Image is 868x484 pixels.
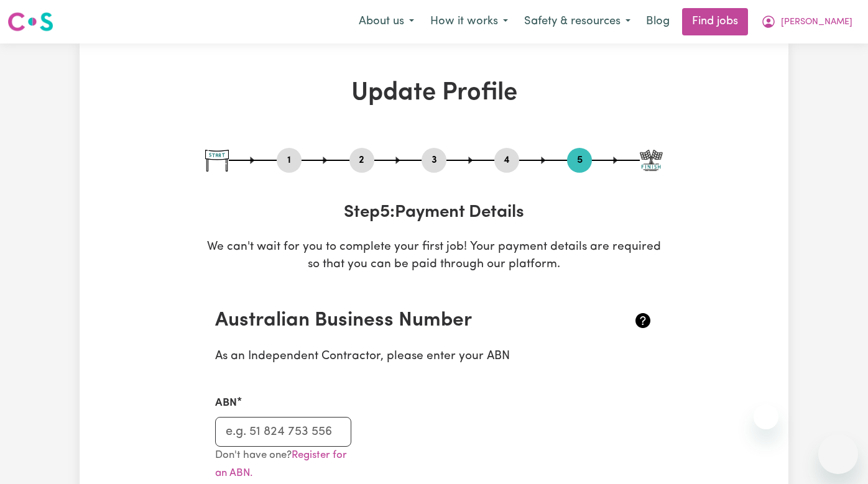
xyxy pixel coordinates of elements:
[215,309,580,332] h2: Australian Business Number
[215,450,347,478] small: Don't have one?
[351,9,422,35] button: About us
[215,450,347,478] a: Register for an ABN.
[205,203,663,224] h3: Step 5 : Payment Details
[215,395,237,411] label: ABN
[349,152,374,168] button: Go to step 2
[781,16,852,29] span: [PERSON_NAME]
[818,434,858,474] iframe: Button to launch messaging window
[753,9,861,35] button: My Account
[215,348,653,366] p: As an Independent Contractor, please enter your ABN
[205,78,663,108] h1: Update Profile
[7,11,53,33] img: Careseekers logo
[754,404,778,429] iframe: Close message
[639,8,677,35] a: Blog
[7,7,53,36] a: Careseekers logo
[567,152,592,168] button: Go to step 5
[215,417,351,447] input: e.g. 51 824 753 556
[516,9,639,35] button: Safety & resources
[277,152,302,168] button: Go to step 1
[422,152,446,168] button: Go to step 3
[682,8,748,35] a: Find jobs
[422,9,516,35] button: How it works
[205,239,663,275] p: We can't wait for you to complete your first job! Your payment details are required so that you c...
[494,152,519,168] button: Go to step 4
